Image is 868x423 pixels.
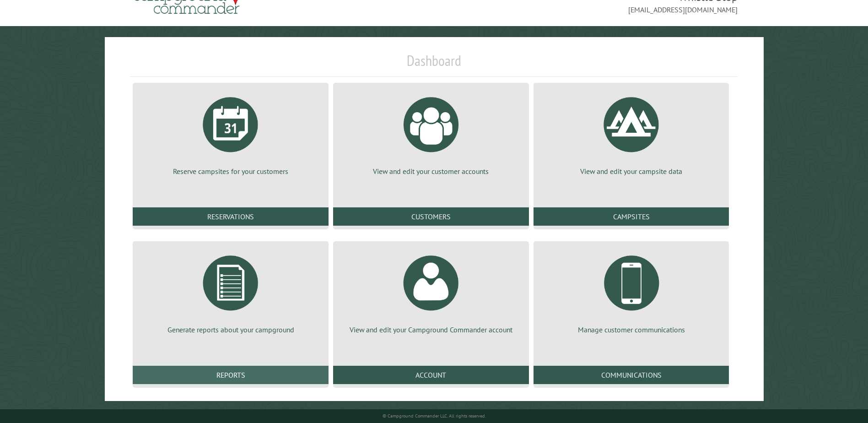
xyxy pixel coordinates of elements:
a: Generate reports about your campground [144,249,318,335]
a: Reports [133,366,329,384]
a: View and edit your Campground Commander account [344,249,518,335]
p: View and edit your Campground Commander account [344,325,518,335]
a: Communications [534,366,729,384]
p: Reserve campsites for your customers [144,166,318,176]
p: View and edit your customer accounts [344,166,518,176]
a: Manage customer communications [545,249,718,335]
a: Account [333,366,529,384]
h1: Dashboard [130,52,737,77]
a: Customers [333,207,529,226]
a: Campsites [534,207,729,226]
small: © Campground Commander LLC. All rights reserved. [383,413,486,419]
p: Generate reports about your campground [144,325,318,335]
p: Manage customer communications [545,325,718,335]
a: Reserve campsites for your customers [144,90,318,176]
p: View and edit your campsite data [545,166,718,176]
a: View and edit your campsite data [545,90,718,176]
a: View and edit your customer accounts [344,90,518,176]
a: Reservations [133,207,329,226]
